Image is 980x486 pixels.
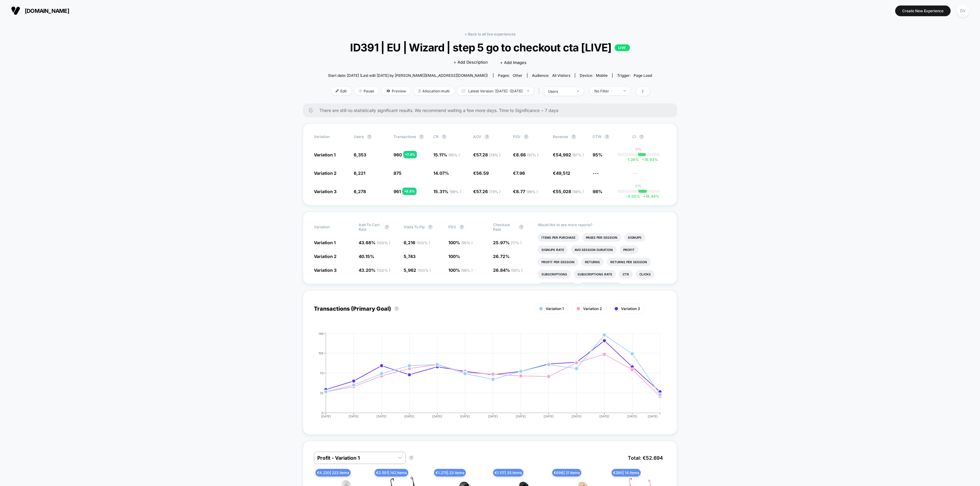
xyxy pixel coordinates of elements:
[538,270,571,279] li: Subscriptions
[321,414,331,418] tspan: [DATE]
[617,73,652,78] div: Trigger:
[484,134,489,139] button: ?
[596,73,608,78] span: mobile
[457,87,534,95] span: Latest Version: [DATE] - [DATE]
[498,73,522,78] div: Pages:
[513,73,522,78] span: other
[448,153,460,157] span: ( 95 % )
[593,170,599,176] span: ---
[493,254,510,259] span: 26.72 %
[574,270,616,279] li: Subscriptions Rate
[394,189,401,194] span: 961
[636,270,654,279] li: Clicks
[626,194,640,199] span: -0.00 %
[513,189,538,194] span: €
[639,134,644,139] button: ?
[612,469,641,477] span: € 290 | 14 items
[454,59,488,65] span: + Add Description
[459,225,464,230] button: ?
[384,225,389,230] button: ?
[519,225,524,230] button: ?
[359,240,390,245] span: 43.68 %
[619,270,633,279] li: Ctr
[583,306,602,311] span: Variation 2
[607,258,651,266] li: Returns Per Session
[642,157,644,162] span: +
[433,152,460,157] span: 15.11 %
[511,268,522,273] span: ( 56 % )
[319,108,665,113] span: There are still no statistically significant results. We recommend waiting a few more days . Time...
[367,134,372,139] button: ?
[538,222,666,227] p: Would like to see more reports?
[433,170,449,176] span: 14.07 %
[448,267,473,273] span: 100 %
[552,469,581,477] span: € 696 | 21 items
[448,225,456,229] span: PDV
[349,414,359,418] tspan: [DATE]
[476,170,489,176] span: 56.59
[442,134,447,139] button: ?
[513,152,538,157] span: €
[516,170,525,176] span: 7.96
[432,414,443,418] tspan: [DATE]
[643,194,646,199] span: +
[538,258,578,266] li: Profit Per Session
[394,134,416,139] span: Transactions
[526,189,538,194] span: ( 98 % )
[448,240,473,245] span: 100 %
[513,170,525,176] span: €
[314,240,336,245] span: Variation 1
[359,222,381,232] span: Add To Cart Rate
[553,170,570,176] span: €
[593,134,626,139] span: OTW
[895,6,951,16] button: Create New Experience
[394,170,401,176] span: 875
[375,469,408,477] span: € 2.501 | 142 items
[476,189,500,194] span: 57.26
[593,152,602,157] span: 95%
[538,245,568,254] li: Signups Rate
[428,225,433,230] button: ?
[314,170,337,176] span: Variation 2
[593,189,602,194] span: 98%
[465,32,515,36] a: < Back to all live experiences
[571,414,582,418] tspan: [DATE]
[377,414,387,418] tspan: [DATE]
[414,87,454,95] span: Allocation: multi
[473,134,481,139] span: AOV
[639,157,658,162] span: 16.93 %
[331,87,351,95] span: Edit
[635,147,642,151] p: 0%
[314,222,348,232] span: Variation
[493,240,522,245] span: 25.97 %
[318,331,323,335] tspan: 140
[638,188,639,193] p: |
[394,152,402,157] span: 960
[546,306,564,311] span: Variation 1
[605,134,609,139] button: ?
[527,153,538,157] span: ( 97 % )
[513,134,521,139] span: PSV
[308,332,660,424] div: TRANSACTIONS
[626,157,639,162] span: -1.29 %
[553,134,568,139] span: Revenue
[25,8,69,14] span: [DOMAIN_NAME]
[548,89,572,94] div: users
[359,267,390,273] span: 43.20 %
[955,5,971,17] button: DV
[632,171,666,176] span: ---
[577,91,579,92] img: end
[556,170,570,176] span: 49,512
[476,152,500,157] span: 57.28
[314,254,337,259] span: Variation 2
[473,170,489,176] span: €
[500,60,526,65] span: + Add Images
[516,414,526,418] tspan: [DATE]
[314,267,337,273] span: Variation 3
[394,306,399,311] button: ?
[635,184,642,188] p: 0%
[359,254,374,259] span: 40.15 %
[382,87,411,95] span: Preview
[402,188,417,195] div: + 8.8 %
[621,306,640,311] span: Variation 3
